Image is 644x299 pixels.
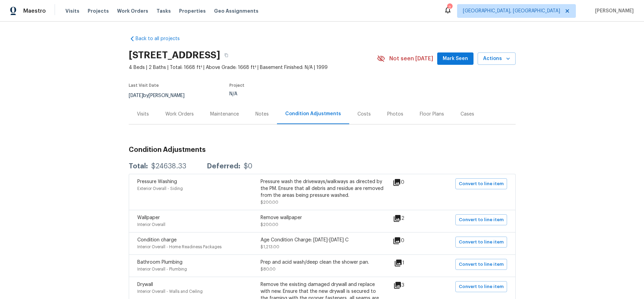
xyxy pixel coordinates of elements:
[137,238,177,242] span: Condition charge
[420,111,444,118] div: Floor Plans
[261,259,384,266] div: Prep and acid wash/deep clean the shower pan.
[460,111,474,118] div: Cases
[23,8,46,14] span: Maestro
[129,93,143,98] span: [DATE]
[210,111,239,118] div: Maintenance
[393,281,426,289] div: 3
[137,187,183,191] span: Exterior Overall - Siding
[447,4,452,11] div: 2
[88,8,109,14] span: Projects
[137,282,153,287] span: Drywall
[137,111,149,118] div: Visits
[455,281,507,292] button: Convert to line item
[137,223,165,227] span: Interior Overall
[129,64,377,71] span: 4 Beds | 2 Baths | Total: 1668 ft² | Above Grade: 1668 ft² | Basement Finished: N/A | 1999
[455,178,507,189] button: Convert to line item
[357,111,371,118] div: Costs
[459,261,504,268] span: Convert to line item
[151,163,186,170] div: $24638.33
[137,260,182,265] span: Bathroom Plumbing
[455,214,507,225] button: Convert to line item
[137,267,187,271] span: Interior Overall - Plumbing
[437,52,473,65] button: Mark Seen
[394,259,426,267] div: 1
[261,214,384,221] div: Remove wallpaper
[165,111,194,118] div: Work Orders
[459,216,504,224] span: Convert to line item
[478,52,516,65] button: Actions
[389,55,433,62] span: Not seen [DATE]
[244,163,252,170] div: $0
[393,214,426,223] div: 2
[129,163,148,170] div: Total:
[261,200,278,204] span: $200.00
[592,8,634,14] span: [PERSON_NAME]
[229,83,244,87] span: Project
[229,92,361,96] div: N/A
[261,267,276,271] span: $80.00
[455,237,507,248] button: Convert to line item
[393,178,426,187] div: 0
[255,111,269,118] div: Notes
[129,83,159,87] span: Last Visit Date
[214,8,258,14] span: Geo Assignments
[129,146,516,153] h3: Condition Adjustments
[285,110,341,117] div: Condition Adjustments
[443,55,468,63] span: Mark Seen
[137,179,177,184] span: Pressure Washing
[483,55,510,63] span: Actions
[261,178,384,199] div: Pressure wash the driveways/walkways as directed by the PM. Ensure that all debris and residue ar...
[129,52,220,59] h2: [STREET_ADDRESS]
[117,8,148,14] span: Work Orders
[261,223,278,227] span: $200.00
[261,237,384,243] div: Age Condition Charge: [DATE]-[DATE] C
[459,180,504,188] span: Convert to line item
[179,8,206,14] span: Properties
[207,163,240,170] div: Deferred:
[459,283,504,291] span: Convert to line item
[459,238,504,246] span: Convert to line item
[65,8,79,14] span: Visits
[137,245,222,249] span: Interior Overall - Home Readiness Packages
[387,111,403,118] div: Photos
[129,92,193,100] div: by [PERSON_NAME]
[156,9,171,13] span: Tasks
[393,237,426,245] div: 0
[220,49,232,61] button: Copy Address
[137,289,203,294] span: Interior Overall - Walls and Ceiling
[137,215,160,220] span: Wallpaper
[463,8,560,14] span: [GEOGRAPHIC_DATA], [GEOGRAPHIC_DATA]
[129,35,194,42] a: Back to all projects
[455,259,507,270] button: Convert to line item
[261,245,279,249] span: $1,213.00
